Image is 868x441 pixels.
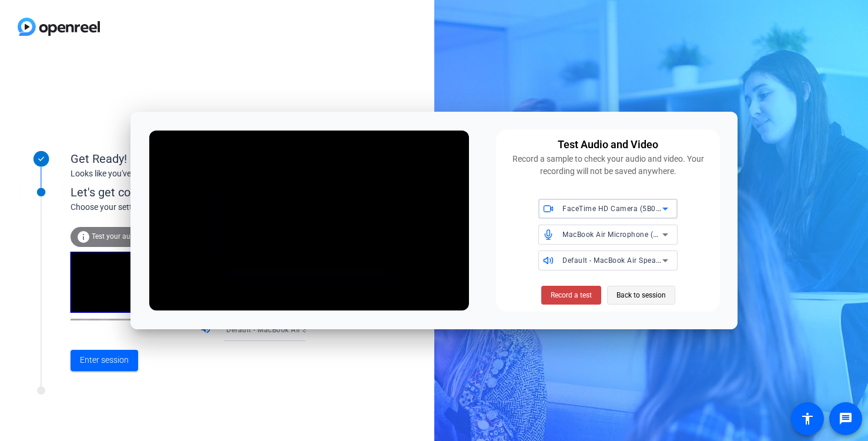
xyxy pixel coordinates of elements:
span: Test your audio and video [92,232,173,240]
span: Default - MacBook Air Speakers (Built-in) [562,255,702,265]
div: Looks like you've been invited to join [71,168,306,180]
button: Record a test [541,286,601,305]
mat-icon: info [76,230,91,244]
div: Let's get connected. [71,183,330,201]
div: Record a sample to check your audio and video. Your recording will not be saved anywhere. [503,153,713,178]
button: Back to session [607,286,675,305]
span: Record a test [551,290,592,300]
span: Back to session [616,284,666,306]
div: Test Audio and Video [558,136,658,153]
mat-icon: accessibility [800,412,815,426]
div: Get Ready! [71,150,306,168]
span: MacBook Air Microphone (Built-in) [562,229,680,239]
div: Choose your settings [71,201,330,213]
mat-icon: message [839,412,853,426]
span: Enter session [80,354,129,366]
span: Default - MacBook Air Speakers (Built-in) [226,325,366,334]
mat-icon: volume_up [200,323,214,337]
span: FaceTime HD Camera (5B00:3AA6) [562,203,683,213]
